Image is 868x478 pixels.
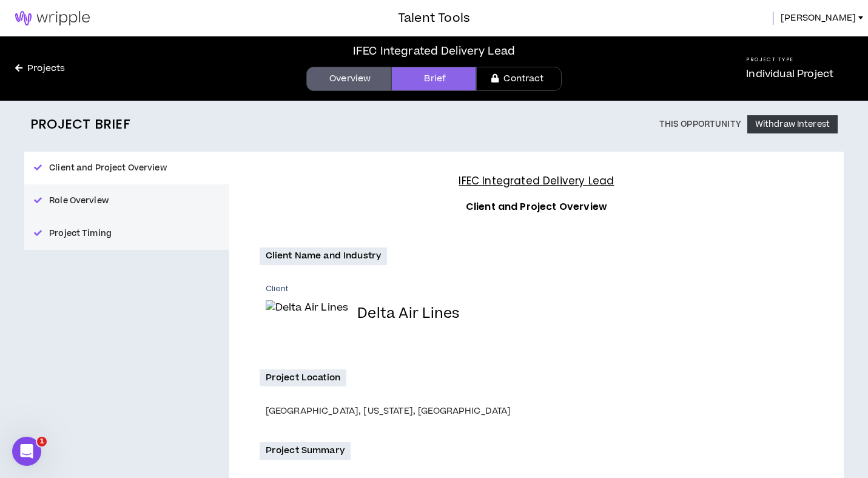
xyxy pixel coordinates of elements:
[398,9,470,27] h3: Talent Tools
[746,67,833,81] p: Individual Project
[357,306,459,321] h4: Delta Air Lines
[353,43,515,59] div: IFEC Integrated Delivery Lead
[24,184,229,217] button: Role Overview
[266,300,348,328] img: Delta Air Lines
[266,405,813,418] div: [GEOGRAPHIC_DATA], [US_STATE], [GEOGRAPHIC_DATA]
[30,116,130,132] h2: Project Brief
[476,67,561,91] a: Contract
[746,56,833,64] h5: Project Type
[12,437,41,466] iframe: Intercom live chat
[747,115,838,133] button: Withdraw Interest
[266,283,289,294] p: Client
[260,173,813,189] h4: IFEC Integrated Delivery Lead
[24,217,229,250] button: Project Timing
[37,437,47,446] span: 1
[781,12,856,25] span: [PERSON_NAME]
[260,442,351,459] p: Project Summary
[260,247,387,264] p: Client Name and Industry
[391,67,476,91] a: Brief
[306,67,391,91] a: Overview
[260,199,813,215] h3: Client and Project Overview
[659,119,741,129] p: This Opportunity
[260,369,346,386] p: Project Location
